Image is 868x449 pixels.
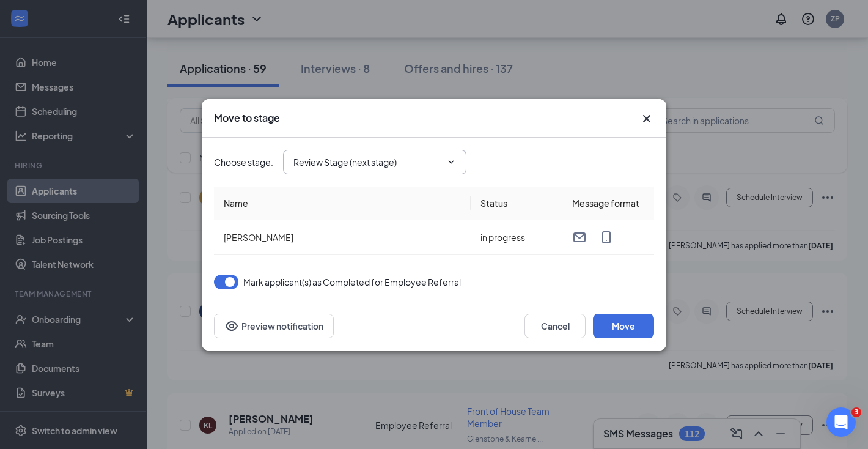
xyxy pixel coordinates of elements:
[524,314,586,338] button: Cancel
[214,111,280,125] h3: Move to stage
[214,187,471,220] th: Name
[562,187,654,220] th: Message format
[826,407,856,437] iframe: Intercom live chat
[214,155,273,169] span: Choose stage :
[471,220,562,255] td: in progress
[851,407,861,417] span: 3
[572,230,587,245] svg: Email
[214,314,334,338] button: Preview notificationEye
[243,275,461,289] span: Mark applicant(s) as Completed for Employee Referral
[446,157,456,167] svg: ChevronDown
[471,187,562,220] th: Status
[639,111,654,126] button: Close
[224,232,293,243] span: [PERSON_NAME]
[593,314,654,338] button: Move
[224,319,239,333] svg: Eye
[599,230,614,245] svg: MobileSms
[639,111,654,126] svg: Cross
